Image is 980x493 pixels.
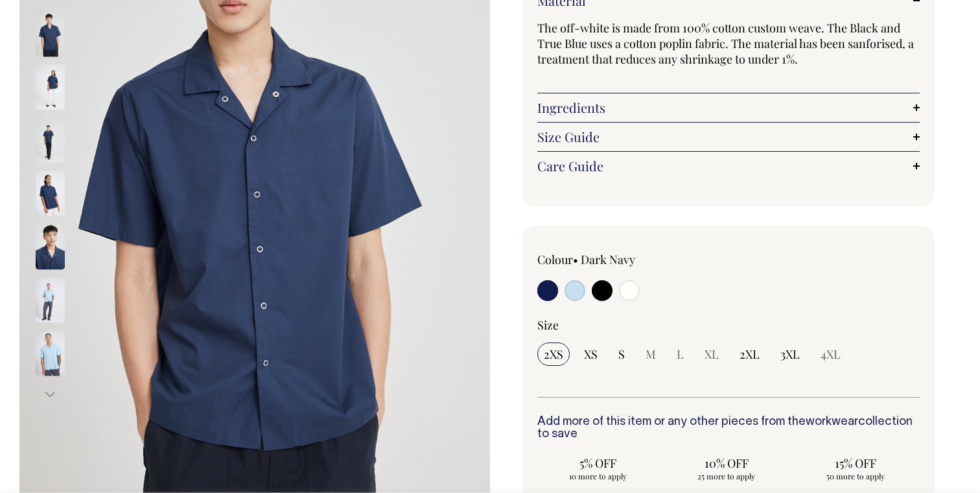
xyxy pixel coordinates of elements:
[814,343,847,366] input: 4XL
[801,455,909,471] span: 15% OFF
[537,20,914,67] span: The off-white is made from 100% cotton custom weave. The Black and True Blue uses a cotton poplin...
[573,252,578,267] span: •
[36,11,65,56] img: dark-navy
[537,451,659,485] input: 5% OFF 10 more to apply
[806,416,858,427] a: workwear
[36,64,65,110] img: dark-navy
[544,455,652,471] span: 5% OFF
[673,471,781,481] span: 25 more to apply
[537,252,690,267] div: Colour
[537,129,920,145] a: Size Guide
[537,317,920,333] div: Size
[670,343,690,366] input: L
[801,471,909,481] span: 50 more to apply
[36,171,65,216] img: dark-navy
[36,224,65,269] img: dark-navy
[639,343,662,366] input: M
[733,343,766,366] input: 2XL
[612,343,631,366] input: S
[36,330,65,376] img: true-blue
[666,451,787,485] input: 10% OFF 25 more to apply
[740,346,760,362] span: 2XL
[40,379,60,409] button: Next
[581,252,635,267] label: Dark Navy
[795,451,916,485] input: 15% OFF 50 more to apply
[537,416,920,442] h6: Add more of this item or any other pieces from the collection to save
[537,343,570,366] input: 2XS
[705,346,719,362] span: XL
[646,346,656,362] span: M
[780,346,800,362] span: 3XL
[821,346,841,362] span: 4XL
[537,158,920,174] a: Care Guide
[584,346,598,362] span: XS
[677,346,684,362] span: L
[577,343,604,366] input: XS
[36,117,65,163] img: dark-navy
[544,471,652,481] span: 10 more to apply
[537,100,920,115] a: Ingredients
[36,277,65,322] img: true-blue
[544,346,563,362] span: 2XS
[618,346,625,362] span: S
[774,343,806,366] input: 3XL
[698,343,725,366] input: XL
[673,455,781,471] span: 10% OFF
